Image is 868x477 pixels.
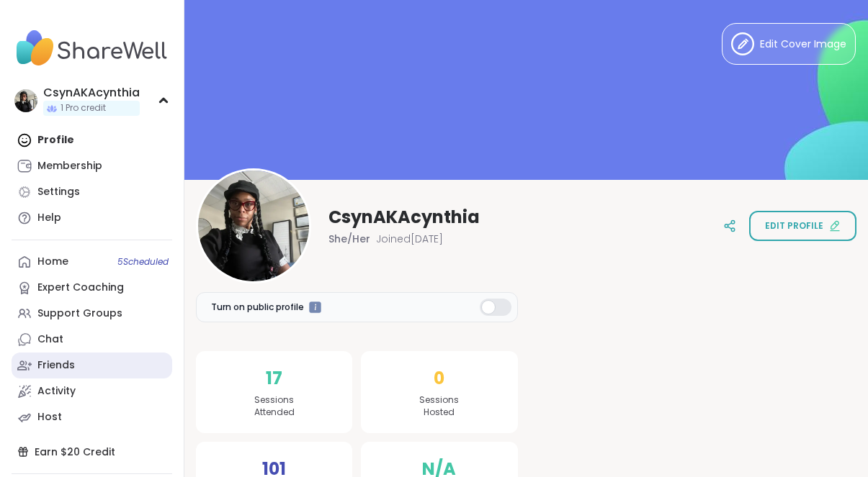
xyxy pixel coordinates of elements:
[12,378,172,404] a: Activity
[12,404,172,430] a: Host
[211,301,304,314] span: Turn on public profile
[749,211,856,241] button: Edit profile
[12,205,172,231] a: Help
[328,232,370,246] span: She/Her
[765,219,823,232] span: Edit profile
[12,327,172,353] a: Chat
[117,256,169,268] span: 5 Scheduled
[37,410,62,424] div: Host
[12,249,172,275] a: Home5Scheduled
[198,171,309,281] img: CsynAKAcynthia
[43,85,140,101] div: CsynAKAcynthia
[266,365,282,391] span: 17
[37,159,102,173] div: Membership
[760,37,846,52] span: Edit Cover Image
[434,365,444,391] span: 0
[37,384,76,399] div: Activity
[419,394,459,419] span: Sessions Hosted
[37,255,68,269] div: Home
[376,232,443,246] span: Joined [DATE]
[37,358,75,373] div: Friends
[254,394,295,419] span: Sessions Attended
[37,332,63,347] div: Chat
[12,153,172,179] a: Membership
[37,306,122,321] div: Support Groups
[37,281,124,295] div: Expert Coaching
[61,102,106,114] span: 1 Pro credit
[14,89,37,112] img: CsynAKAcynthia
[12,353,172,378] a: Friends
[37,185,80,199] div: Settings
[37,211,61,225] div: Help
[722,23,856,65] button: Edit Cover Image
[12,301,172,327] a: Support Groups
[328,206,480,229] span: CsynAKAcynthia
[12,439,172,465] div: Earn $20 Credit
[12,179,172,205] a: Settings
[309,301,321,314] iframe: Spotlight
[12,23,172,73] img: ShareWell Nav Logo
[12,275,172,301] a: Expert Coaching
